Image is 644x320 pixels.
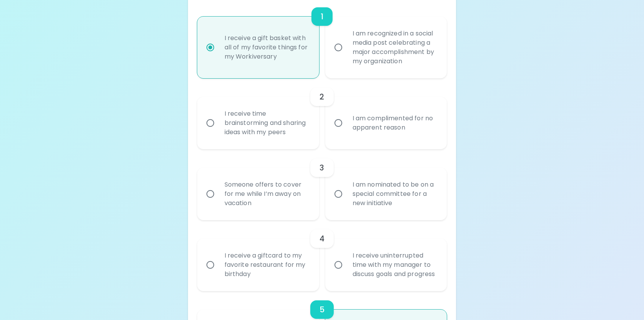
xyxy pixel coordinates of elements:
[197,220,447,291] div: choice-group-check
[320,91,324,103] h6: 2
[321,10,323,23] h6: 1
[197,149,447,220] div: choice-group-check
[320,303,324,316] h6: 5
[218,24,315,71] div: I receive a gift basket with all of my favorite things for my Workiversary
[346,242,443,288] div: I receive uninterrupted time with my manager to discuss goals and progress
[320,232,324,245] h6: 4
[346,20,443,75] div: I am recognized in a social media post celebrating a major accomplishment by my organization
[346,171,443,217] div: I am nominated to be on a special committee for a new initiative
[197,78,447,149] div: choice-group-check
[218,242,315,288] div: I receive a giftcard to my favorite restaurant for my birthday
[346,104,443,141] div: I am complimented for no apparent reason
[320,162,324,174] h6: 3
[218,100,315,146] div: I receive time brainstorming and sharing ideas with my peers
[218,171,315,217] div: Someone offers to cover for me while I’m away on vacation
